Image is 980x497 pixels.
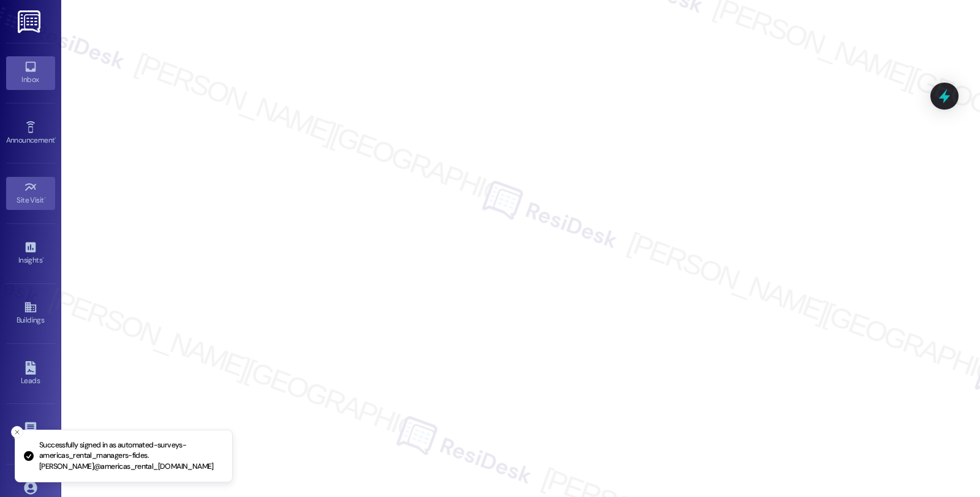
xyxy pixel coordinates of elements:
[6,177,55,210] a: Site Visit •
[6,297,55,330] a: Buildings
[42,254,44,263] span: •
[6,56,55,89] a: Inbox
[6,417,55,450] a: Templates •
[39,440,222,473] p: Successfully signed in as automated-surveys-americas_rental_managers-fides.[PERSON_NAME]@americas...
[11,426,23,438] button: Close toast
[44,194,46,203] span: •
[6,357,55,390] a: Leads
[55,134,56,143] span: •
[6,237,55,270] a: Insights •
[18,10,43,33] img: ResiDesk Logo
